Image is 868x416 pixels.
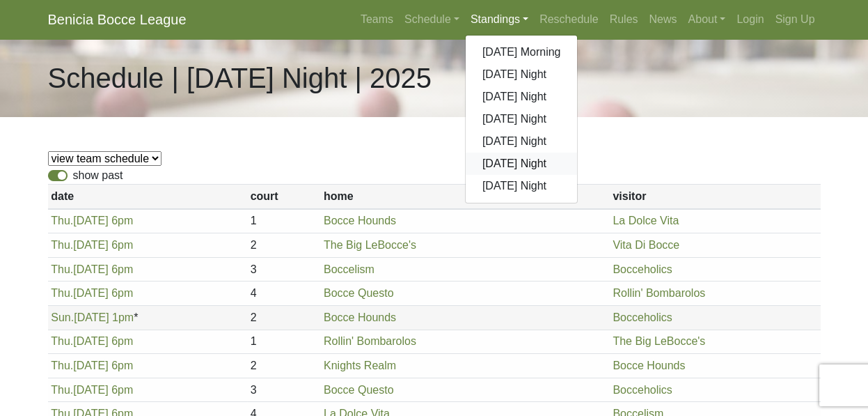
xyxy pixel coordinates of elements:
a: Standings [465,6,534,33]
td: 3 [247,378,320,402]
a: [DATE] Night [466,130,578,153]
a: The Big LeBocce's [324,239,416,251]
a: Sign Up [770,6,821,33]
span: Thu. [51,335,73,347]
th: home [320,185,609,209]
a: Bocce Questo [324,384,394,396]
a: Thu.[DATE] 6pm [51,215,133,226]
a: Bocce Hounds [613,360,685,371]
a: Login [731,6,769,33]
a: [DATE] Morning [466,41,578,63]
a: [DATE] Night [466,63,578,86]
a: Schedule [399,6,465,33]
span: Thu. [51,287,73,299]
td: 2 [247,305,320,330]
a: Thu.[DATE] 6pm [51,360,133,371]
a: Thu.[DATE] 6pm [51,384,133,396]
a: [DATE] Night [466,175,578,197]
a: Bocce Questo [324,287,394,299]
a: Rollin' Bombarolos [613,287,705,299]
a: [DATE] Night [466,86,578,108]
td: 4 [247,282,320,306]
a: La Dolce Vita [613,215,679,226]
a: [DATE] Night [466,153,578,175]
a: Reschedule [534,6,604,33]
span: Sun. [51,311,74,323]
td: 1 [247,330,320,354]
a: Thu.[DATE] 6pm [51,263,133,275]
div: Standings [465,35,578,203]
td: 1 [247,209,320,233]
td: 2 [247,233,320,258]
a: Bocceholics [613,311,672,323]
th: court [247,185,320,209]
h1: Schedule | [DATE] Night | 2025 [48,61,432,95]
a: The Big LeBocce's [613,335,705,347]
a: Teams [355,6,399,33]
a: Rules [604,6,644,33]
span: Thu. [51,215,73,226]
a: Boccelism [324,263,374,275]
span: Thu. [51,239,73,251]
span: Thu. [51,263,73,275]
th: date [48,185,247,209]
a: Thu.[DATE] 6pm [51,287,133,299]
a: [DATE] Night [466,108,578,130]
a: Bocceholics [613,263,672,275]
label: show past [73,167,123,184]
span: Thu. [51,384,73,396]
a: Bocce Hounds [324,311,396,323]
a: About [683,6,732,33]
td: 2 [247,354,320,378]
a: Benicia Bocce League [48,6,187,33]
a: Rollin' Bombarolos [324,335,416,347]
a: Sun.[DATE] 1pm [51,311,134,323]
a: Bocce Hounds [324,215,396,226]
a: News [644,6,683,33]
a: Thu.[DATE] 6pm [51,239,133,251]
th: visitor [610,185,821,209]
a: Bocceholics [613,384,672,396]
td: 3 [247,257,320,282]
a: Knights Realm [324,360,396,371]
a: Thu.[DATE] 6pm [51,335,133,347]
a: Vita Di Bocce [613,239,679,251]
span: Thu. [51,360,73,371]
